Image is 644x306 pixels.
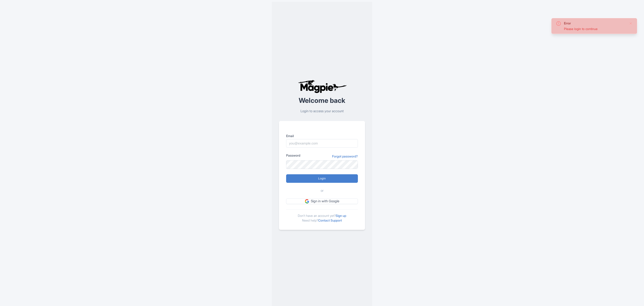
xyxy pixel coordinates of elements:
div: Error [564,21,625,26]
div: Please login to continue [564,26,625,31]
label: Password [286,153,300,158]
div: Don't have an account yet? Need help? [286,209,358,223]
img: google.svg [305,199,309,203]
h2: Welcome back [279,97,365,104]
img: logo-ab69f6fb50320c5b225c76a69d11143b.png [297,80,347,93]
button: Close [629,21,633,26]
p: Login to access your account [279,109,365,114]
a: Sign in with Google [286,198,358,204]
input: Login [286,174,358,183]
label: Email [286,134,358,138]
span: or [321,188,324,193]
a: Sign up [336,214,346,218]
a: Contact Support [318,218,342,222]
a: Forgot password? [332,154,358,159]
input: you@example.com [286,139,358,148]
